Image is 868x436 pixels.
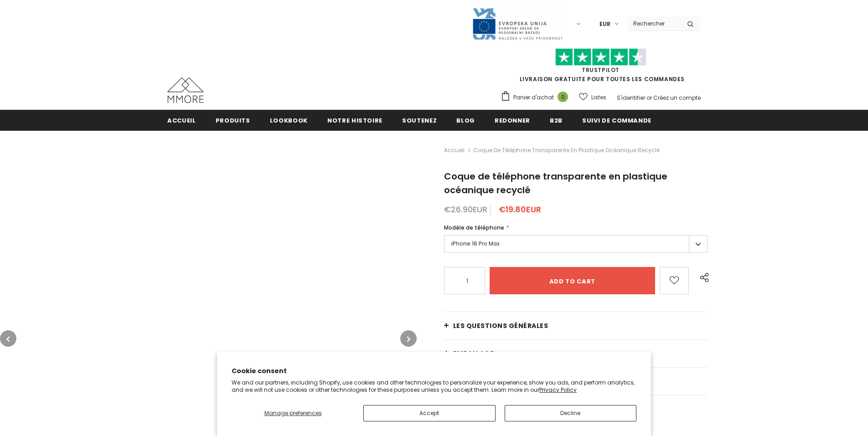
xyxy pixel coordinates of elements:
span: Redonner [495,116,530,125]
h2: Cookie consent [232,366,636,376]
span: Modèle de téléphone [444,224,504,231]
a: Accueil [167,110,196,130]
span: €19.80EUR [499,204,541,215]
span: EUR [599,20,610,29]
a: Lookbook [270,110,308,130]
span: Listes [591,93,606,102]
span: 0 [558,92,568,102]
a: Produits [216,110,250,130]
span: Produits [216,116,250,125]
img: Javni Razpis [472,7,563,41]
label: iPhone 16 Pro Max [444,235,708,253]
a: Les questions générales [444,312,708,339]
button: Accept [363,405,496,421]
a: soutenez [402,110,437,130]
span: Suivi de commande [582,116,651,125]
button: Manage preferences [232,405,354,421]
input: Search Site [628,17,680,30]
span: EMBALLAGE [453,349,494,358]
a: Accueil [444,145,465,156]
a: EMBALLAGE [444,340,708,367]
a: S'identifier [617,94,645,102]
span: LIVRAISON GRATUITE POUR TOUTES LES COMMANDES [501,52,701,83]
a: Blog [456,110,475,130]
p: We and our partners, including Shopify, use cookies and other technologies to personalize your ex... [232,379,636,393]
span: soutenez [402,116,437,125]
input: Add to cart [490,267,655,294]
span: or [646,94,652,102]
a: Notre histoire [327,110,382,130]
a: Panier d'achat 0 [501,91,573,104]
span: Les questions générales [453,321,548,330]
span: Coque de téléphone transparente en plastique océanique recyclé [444,170,667,196]
span: Lookbook [270,116,308,125]
img: Cas MMORE [167,77,204,103]
a: Redonner [495,110,530,130]
span: Panier d'achat [513,93,554,102]
a: Suivi de commande [582,110,651,130]
span: Accueil [167,116,196,125]
span: Notre histoire [327,116,382,125]
span: Manage preferences [264,409,322,417]
a: B2B [550,110,563,130]
button: Decline [505,405,637,421]
a: TrustPilot [582,66,620,74]
img: Faites confiance aux étoiles pilotes [555,48,646,66]
span: Blog [456,116,475,125]
a: Créez un compte [653,94,701,102]
a: Listes [579,89,606,105]
span: B2B [550,116,563,125]
span: €26.90EUR [444,204,487,215]
span: Coque de téléphone transparente en plastique océanique recyclé [473,145,660,156]
a: Privacy Policy [539,386,577,394]
a: Javni Razpis [472,20,563,27]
